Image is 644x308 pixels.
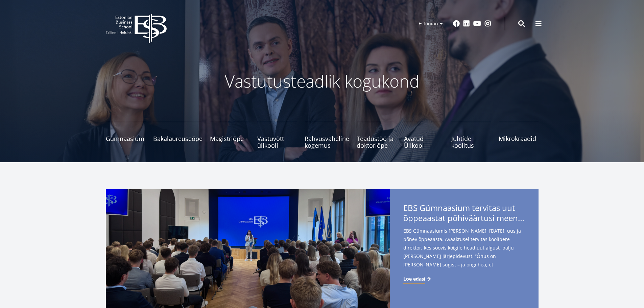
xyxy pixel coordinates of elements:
[257,122,297,149] a: Vastuvõtt ülikooli
[357,122,397,149] a: Teadustöö ja doktoriõpe
[453,20,460,27] a: Facebook
[257,135,297,149] span: Vastuvõtt ülikooli
[451,122,491,149] a: Juhtide koolitus
[499,122,539,149] a: Mikrokraadid
[210,122,250,149] a: Magistriõpe
[463,20,470,27] a: Linkedin
[210,135,250,142] span: Magistriõpe
[357,135,397,149] span: Teadustöö ja doktoriõpe
[305,122,349,149] a: Rahvusvaheline kogemus
[403,213,525,223] span: õppeaastat põhiväärtusi meenutades
[143,71,501,91] p: Vastutusteadlik kogukond
[404,122,444,149] a: Avatud Ülikool
[403,227,525,280] span: EBS Gümnaasiumis [PERSON_NAME], [DATE], uus ja põnev õppeaasta. Avaaktusel tervitas koolipere dir...
[403,276,432,282] a: Loe edasi
[451,135,491,149] span: Juhtide koolitus
[106,122,146,149] a: Gümnaasium
[499,135,539,142] span: Mikrokraadid
[403,276,425,282] span: Loe edasi
[153,135,202,142] span: Bakalaureuseõpe
[473,20,481,27] a: Youtube
[404,135,444,149] span: Avatud Ülikool
[106,135,146,142] span: Gümnaasium
[403,203,525,225] span: EBS Gümnaasium tervitas uut
[153,122,202,149] a: Bakalaureuseõpe
[484,20,491,27] a: Instagram
[305,135,349,149] span: Rahvusvaheline kogemus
